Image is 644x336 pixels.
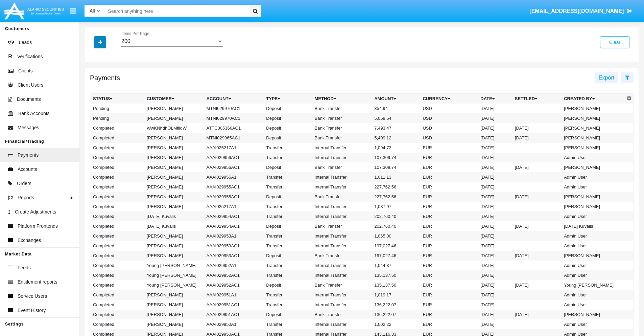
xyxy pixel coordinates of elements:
[204,94,264,104] th: Account
[420,310,478,319] td: EUR
[144,192,204,202] td: [PERSON_NAME]
[312,231,372,241] td: Internal Transfer
[420,162,478,172] td: EUR
[420,133,478,143] td: USD
[420,319,478,329] td: EUR
[144,241,204,251] td: [PERSON_NAME]
[19,39,32,46] span: Leads
[420,270,478,280] td: EUR
[312,162,372,172] td: Bank Transfer
[478,280,512,290] td: [DATE]
[90,172,144,182] td: Completed
[204,162,264,172] td: AAAI029956AC1
[420,153,478,162] td: EUR
[561,319,625,329] td: Admin User
[144,94,204,104] th: Customer
[561,300,625,310] td: Admin User
[512,251,561,261] td: [DATE]
[18,166,37,173] span: Accounts
[263,251,312,261] td: Deposit
[372,143,420,153] td: 1,094.72
[263,113,312,123] td: Deposit
[18,82,43,89] span: Client Users
[204,202,264,211] td: AAAI025217A1
[90,261,144,270] td: Completed
[312,251,372,261] td: Bank Transfer
[561,310,625,319] td: [PERSON_NAME]
[18,307,46,314] span: Event History
[263,270,312,280] td: Transfer
[90,241,144,251] td: Completed
[18,194,34,201] span: Reports
[420,261,478,270] td: EUR
[90,270,144,280] td: Completed
[420,192,478,202] td: EUR
[420,241,478,251] td: EUR
[204,172,264,182] td: AAAI029955A1
[478,261,512,270] td: [DATE]
[478,211,512,221] td: [DATE]
[204,104,264,113] td: MTNI029970AC1
[204,231,264,241] td: AAAI029953A1
[478,290,512,300] td: [DATE]
[144,113,204,123] td: [PERSON_NAME]
[15,208,56,216] span: Create Adjustments
[263,192,312,202] td: Deposit
[372,133,420,143] td: 5,409.12
[263,211,312,221] td: Transfer
[478,162,512,172] td: [DATE]
[204,133,264,143] td: MTNI029965AC1
[144,211,204,221] td: [DATE] Kuvalis
[144,300,204,310] td: [PERSON_NAME]
[17,53,43,60] span: Verifications
[144,231,204,241] td: [PERSON_NAME]
[144,261,204,270] td: Young [PERSON_NAME]
[90,280,144,290] td: Completed
[18,223,58,230] span: Platform Frontends
[90,211,144,221] td: Completed
[561,104,625,113] td: [PERSON_NAME]
[144,123,204,133] td: WwKNhdhOLMfildW
[561,251,625,261] td: [PERSON_NAME]
[478,153,512,162] td: [DATE]
[561,192,625,202] td: [PERSON_NAME]
[90,104,144,113] td: Pending
[420,300,478,310] td: EUR
[420,290,478,300] td: EUR
[478,241,512,251] td: [DATE]
[144,104,204,113] td: [PERSON_NAME]
[420,221,478,231] td: EUR
[90,290,144,300] td: Completed
[105,5,247,17] input: Search
[420,211,478,221] td: EUR
[90,113,144,123] td: Pending
[3,1,65,21] img: Logo image
[372,270,420,280] td: 135,137.50
[478,94,512,104] th: Date
[372,162,420,172] td: 107,309.74
[204,192,264,202] td: AAAI029955AC1
[512,133,561,143] td: [DATE]
[121,38,130,44] span: 200
[263,241,312,251] td: Transfer
[204,123,264,133] td: ATTC005366AC1
[512,162,561,172] td: [DATE]
[144,202,204,211] td: [PERSON_NAME]
[204,300,264,310] td: AAAI029951AC1
[561,162,625,172] td: [PERSON_NAME]
[600,36,629,48] button: Clear
[512,280,561,290] td: [DATE]
[90,192,144,202] td: Completed
[312,202,372,211] td: Internal Transfer
[144,172,204,182] td: [PERSON_NAME]
[372,290,420,300] td: 1,019.17
[90,221,144,231] td: Completed
[204,251,264,261] td: AAAI029953AC1
[372,94,420,104] th: Amount
[478,300,512,310] td: [DATE]
[420,202,478,211] td: EUR
[263,162,312,172] td: Deposit
[312,319,372,329] td: Internal Transfer
[372,319,420,329] td: 1,002.22
[312,172,372,182] td: Internal Transfer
